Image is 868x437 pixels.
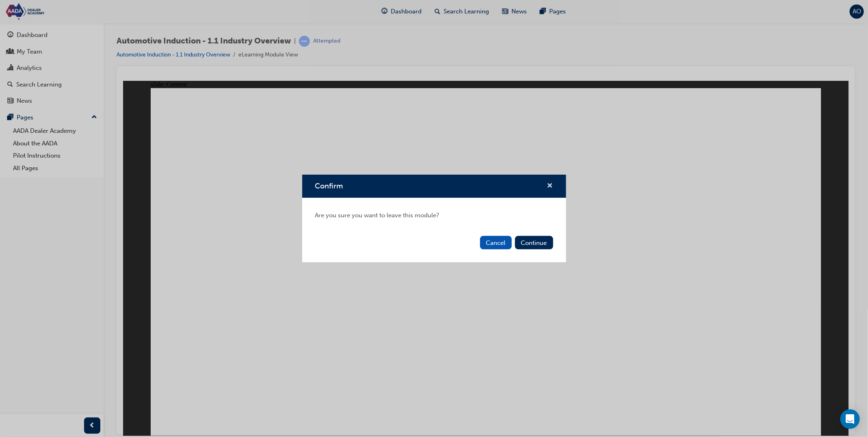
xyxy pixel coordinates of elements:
div: Are you sure you want to leave this module? [302,198,566,233]
span: Confirm [315,182,343,190]
button: cross-icon [547,181,553,191]
div: Confirm [302,175,566,262]
button: Continue [515,236,553,249]
span: cross-icon [547,183,553,190]
button: Cancel [480,236,512,249]
div: Open Intercom Messenger [840,409,860,429]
